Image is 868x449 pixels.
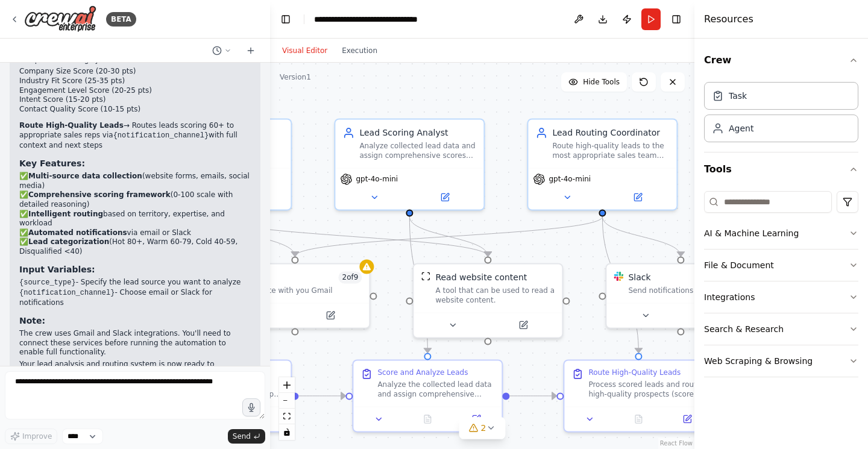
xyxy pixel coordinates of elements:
[280,72,311,82] div: Version 1
[166,141,283,160] div: Collect and consolidate lead information from various sources including {source_type} such as web...
[660,440,693,447] a: React Flow attribution
[489,318,557,332] button: Open in side panel
[403,216,494,256] g: Edge from 529a3414-a234-45b7-ba48-74ab575ce407 to 21c10545-c39c-4339-a248-25b46fed0042
[421,271,430,281] img: ScrapeWebsiteTool
[5,429,57,444] button: Improve
[588,368,681,377] div: Route High-Quality Leads
[481,422,486,434] span: 2
[435,271,527,283] div: Read website content
[704,186,858,387] div: Tools
[359,141,476,160] div: Analyze collected lead data and assign comprehensive scores based on company size, industry fit, ...
[605,263,756,328] div: SlackSlackSend notifications to Slack
[141,359,292,432] div: Gather comprehensive lead information from {source_type} including contact details, company infor...
[113,131,209,140] code: {notification_channel}
[704,77,858,152] div: Crew
[704,250,858,281] button: File & Document
[210,216,494,256] g: Edge from fc43e6da-cca0-49e6-8770-530404ad3688 to 21c10545-c39c-4339-a248-25b46fed0042
[166,127,283,139] div: Lead Data Collector
[228,429,265,444] button: Send
[19,86,251,96] li: Engagement Level Score (20-25 pts)
[289,216,608,256] g: Edge from e3855b8f-99e9-4bd0-9ac0-c1204a32ca50 to dc1983e5-c7e5-4439-84cd-a1497d74af30
[704,152,858,186] button: Tools
[729,90,747,102] div: Task
[596,216,644,353] g: Edge from e3855b8f-99e9-4bd0-9ac0-c1204a32ca50 to 149fc30c-3dce-4a69-bea5-5b5834c9f20a
[509,390,556,402] g: Edge from 9d71d33e-fec4-49e3-b24f-148916df858f to 149fc30c-3dce-4a69-bea5-5b5834c9f20a
[314,13,450,25] nav: breadcrumb
[28,210,103,218] strong: Intelligent routing
[729,122,753,134] div: Agent
[22,432,52,441] span: Improve
[456,412,497,426] button: Open in side panel
[19,289,115,297] code: {notification_channel}
[219,263,370,328] div: Gmail2of9Integrate with you Gmail
[242,398,260,416] button: Click to speak your automation idea
[279,409,295,424] button: fit view
[356,174,398,184] span: gpt-4o-mini
[583,77,620,87] span: Hide Tools
[279,424,295,440] button: toggle interactivity
[704,281,858,313] button: Integrations
[614,271,623,281] img: Slack
[19,121,124,130] strong: Route High-Quality Leads
[377,368,468,377] div: Score and Analyze Leads
[588,380,705,399] div: Process scored leads and route high-quality prospects (score 60+) to the most appropriate sales t...
[279,393,295,409] button: zoom out
[552,141,669,160] div: Route high-quality leads to the most appropriate sales team members based on territory, industry ...
[668,11,685,28] button: Hide right sidebar
[549,174,591,184] span: gpt-4o-mini
[596,216,687,256] g: Edge from e3855b8f-99e9-4bd0-9ac0-c1204a32ca50 to 5991ef01-966f-4aaf-a8d3-d795cb5b5c4a
[19,329,251,357] p: The crew uses Gmail and Slack integrations. You'll need to connect these services before running ...
[19,159,85,168] strong: Key Features:
[19,278,76,287] code: {source_type}
[704,218,858,249] button: AI & Machine Learning
[279,377,295,440] div: React Flow controls
[412,263,563,338] div: ScrapeWebsiteToolRead website contentA tool that can be used to read a website content.
[277,11,294,28] button: Hide left sidebar
[141,118,292,210] div: Lead Data CollectorCollect and consolidate lead information from various sources including {sourc...
[335,43,385,58] button: Execution
[242,286,362,295] div: Integrate with you Gmail
[704,345,858,377] button: Web Scraping & Browsing
[19,77,251,86] li: Industry Fit Score (25-35 pts)
[298,390,345,402] g: Edge from 192049c1-a2ac-4b7d-8c94-58956e0d1208 to 9d71d33e-fec4-49e3-b24f-148916df858f
[613,412,664,426] button: No output available
[352,359,503,432] div: Score and Analyze LeadsAnalyze the collected lead data and assign comprehensive scores based on m...
[19,121,251,150] p: → Routes leads scoring 60+ to appropriate sales reps via with full context and next steps
[207,43,236,58] button: Switch to previous chat
[628,271,650,283] div: Slack
[704,313,858,345] button: Search & Research
[628,286,747,295] div: Send notifications to Slack
[561,72,627,92] button: Hide Tools
[435,286,555,305] div: A tool that can be used to read a website content.
[410,190,479,204] button: Open in side panel
[527,118,678,210] div: Lead Routing CoordinatorRoute high-quality leads to the most appropriate sales team members based...
[19,360,251,397] p: Your lead analysis and routing system is now ready to automatically process incoming leads, score...
[106,12,136,27] div: BETA
[241,43,260,58] button: Start a new chat
[279,377,295,393] button: zoom in
[19,105,251,115] li: Contact Quality Score (10-15 pts)
[704,12,753,27] h4: Resources
[403,216,433,353] g: Edge from 529a3414-a234-45b7-ba48-74ab575ce407 to 9d71d33e-fec4-49e3-b24f-148916df858f
[19,95,251,105] li: Intent Score (15-20 pts)
[19,278,251,288] li: - Specify the lead source you want to analyze
[28,172,142,180] strong: Multi-source data collection
[24,5,96,33] img: Logo
[603,190,671,204] button: Open in side panel
[19,265,95,274] strong: Input Variables:
[552,127,669,139] div: Lead Routing Coordinator
[19,67,251,77] li: Company Size Score (20-30 pts)
[339,271,362,283] span: Number of enabled actions
[667,412,708,426] button: Open in side panel
[704,43,858,77] button: Crew
[28,237,109,246] strong: Lead categorization
[28,190,171,199] strong: Comprehensive scoring framework
[682,308,750,322] button: Open in side panel
[334,118,485,210] div: Lead Scoring AnalystAnalyze collected lead data and assign comprehensive scores based on company ...
[359,127,476,139] div: Lead Scoring Analyst
[402,412,453,426] button: No output available
[218,190,286,204] button: Open in side panel
[19,316,45,325] strong: Note:
[563,359,714,432] div: Route High-Quality LeadsProcess scored leads and route high-quality prospects (score 60+) to the ...
[19,172,251,256] p: ✅ (website forms, emails, social media) ✅ (0-100 scale with detailed reasoning) ✅ based on territ...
